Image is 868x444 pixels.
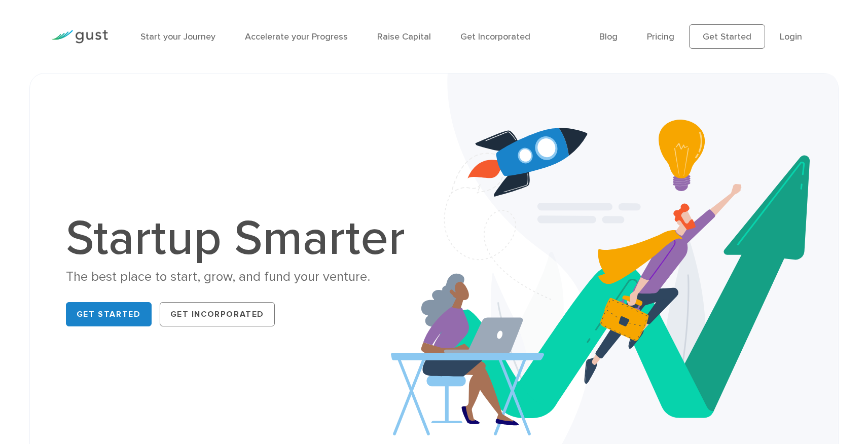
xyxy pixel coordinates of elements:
a: Raise Capital [377,31,431,42]
a: Pricing [647,31,674,42]
h1: Startup Smarter [66,214,416,263]
div: The best place to start, grow, and fund your venture. [66,268,416,286]
a: Get Incorporated [460,31,530,42]
a: Blog [599,31,618,42]
a: Start your Journey [140,31,215,42]
img: Gust Logo [51,30,108,44]
a: Get Incorporated [160,302,275,326]
a: Accelerate your Progress [245,31,348,42]
a: Get Started [66,302,152,326]
a: Get Started [689,24,765,49]
a: Login [780,31,802,42]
